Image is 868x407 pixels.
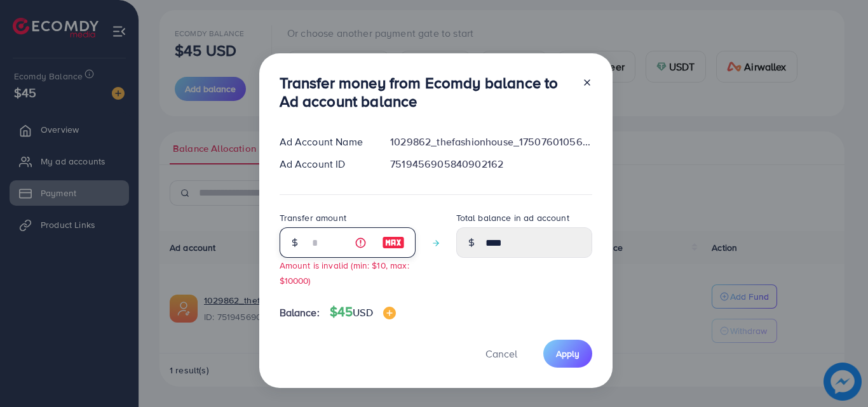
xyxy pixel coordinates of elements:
div: Ad Account ID [269,157,381,171]
small: Amount is invalid (min: $10, max: $10000) [280,259,409,286]
button: Apply [543,340,592,367]
div: 7519456905840902162 [380,157,602,171]
button: Cancel [470,340,533,367]
span: Cancel [485,347,517,361]
img: image [382,235,405,250]
h3: Transfer money from Ecomdy balance to Ad account balance [280,74,572,110]
img: image [383,307,396,319]
div: Ad Account Name [269,135,381,149]
h4: $45 [330,304,396,320]
span: Apply [556,347,580,360]
span: USD [353,305,372,319]
span: Balance: [280,305,320,320]
div: 1029862_thefashionhouse_1750760105612 [380,135,602,149]
label: Total balance in ad account [456,211,569,224]
label: Transfer amount [280,211,346,224]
